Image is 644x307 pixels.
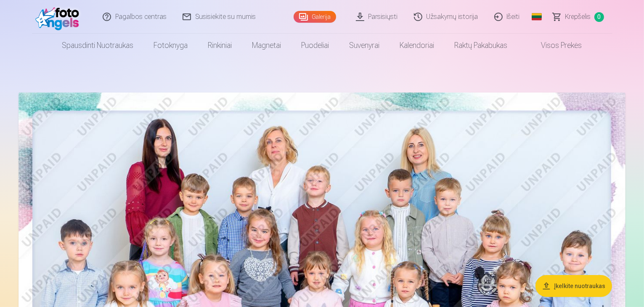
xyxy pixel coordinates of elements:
a: Rinkiniai [198,34,242,57]
a: Fotoknyga [144,34,198,57]
a: Galerija [294,11,336,23]
span: Krepšelis [565,12,591,22]
img: /fa2 [35,3,84,30]
a: Spausdinti nuotraukas [52,34,144,57]
button: Įkelkite nuotraukas [535,275,612,297]
span: 0 [594,12,604,22]
a: Magnetai [242,34,292,57]
a: Visos prekės [518,34,592,57]
a: Raktų pakabukas [445,34,518,57]
a: Suvenyrai [339,34,390,57]
a: Kalendoriai [390,34,445,57]
a: Puodeliai [292,34,339,57]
